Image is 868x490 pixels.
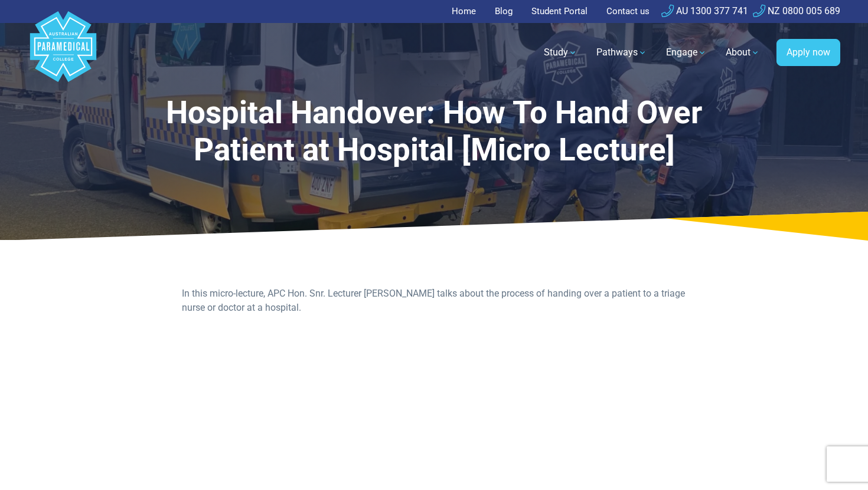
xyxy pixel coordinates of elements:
p: In this micro-lecture, APC Hon. Snr. Lecturer [PERSON_NAME] talks about the process of handing ov... [182,287,686,315]
a: Pathways [589,36,654,69]
a: Engage [659,36,714,69]
a: AU 1300 377 741 [661,5,748,17]
a: Apply now [776,39,840,66]
a: Study [537,36,585,69]
h1: Hospital Handover: How To Hand Over Patient at Hospital [Micro Lecture] [129,94,739,169]
a: Australian Paramedical College [28,23,99,83]
a: About [719,36,767,69]
a: NZ 0800 005 689 [753,5,840,17]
